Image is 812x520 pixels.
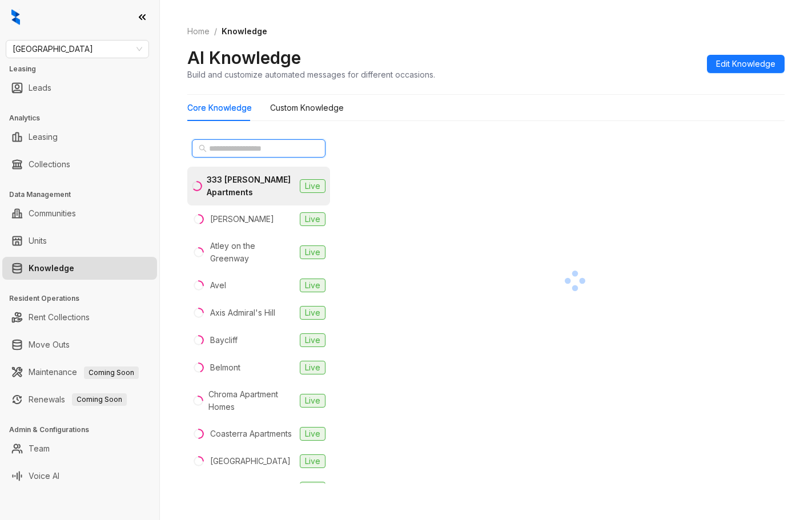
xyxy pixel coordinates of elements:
a: Communities [29,202,76,225]
li: Units [2,229,157,252]
a: Units [29,229,47,252]
div: Axis Admiral's Hill [210,307,275,319]
li: Collections [2,153,157,176]
a: Rent Collections [29,306,90,329]
div: Baycliff [210,334,238,346]
a: Home [185,25,212,38]
span: Live [300,482,325,495]
span: Coming Soon [84,366,139,379]
div: Belmont [210,361,240,374]
div: Chroma Apartment Homes [208,388,295,413]
span: Edit Knowledge [716,58,775,70]
span: Live [300,212,325,226]
a: Leads [29,76,51,99]
a: Move Outs [29,333,70,356]
span: Live [300,306,325,320]
div: [GEOGRAPHIC_DATA] [210,455,291,467]
div: Avel [210,279,226,292]
a: RenewalsComing Soon [29,388,127,411]
div: Atley on the Greenway [210,240,295,265]
span: Live [300,361,325,374]
span: Live [300,333,325,347]
div: [PERSON_NAME] [210,213,274,225]
h3: Data Management [9,190,159,200]
span: Live [300,394,325,408]
span: Live [300,279,325,292]
a: Voice AI [29,465,59,487]
h3: Admin & Configurations [9,425,159,435]
span: Knowledge [222,26,267,36]
li: Leasing [2,126,157,148]
span: Coming Soon [72,393,127,406]
li: Maintenance [2,361,157,384]
div: Coasterra Apartments [210,428,292,440]
h2: AI Knowledge [187,47,301,68]
button: Edit Knowledge [707,55,785,73]
li: / [214,25,217,38]
span: Live [300,454,325,468]
h3: Analytics [9,113,159,123]
a: Team [29,437,50,460]
li: Leads [2,76,157,99]
li: Voice AI [2,465,157,487]
li: Knowledge [2,257,157,280]
a: Knowledge [29,257,74,280]
li: Move Outs [2,333,157,356]
span: Live [300,245,325,259]
span: Live [300,179,325,193]
img: logo [11,9,20,25]
h3: Resident Operations [9,293,159,304]
li: Team [2,437,157,460]
h3: Leasing [9,64,159,74]
span: search [199,144,207,152]
a: Leasing [29,126,58,148]
div: Custom Knowledge [270,102,344,114]
div: [GEOGRAPHIC_DATA] [210,482,291,495]
span: Fairfield [13,41,142,58]
a: Collections [29,153,70,176]
li: Communities [2,202,157,225]
li: Rent Collections [2,306,157,329]
li: Renewals [2,388,157,411]
div: Core Knowledge [187,102,252,114]
div: 333 [PERSON_NAME] Apartments [207,174,295,199]
span: Live [300,427,325,441]
div: Build and customize automated messages for different occasions. [187,68,435,80]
